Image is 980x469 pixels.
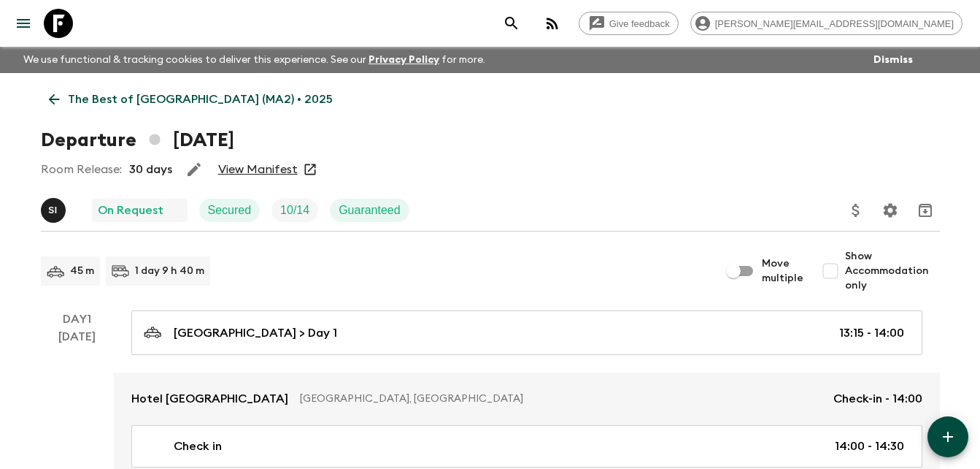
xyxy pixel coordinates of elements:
a: View Manifest [218,162,298,177]
p: S I [48,205,58,216]
a: Privacy Policy [369,55,439,65]
p: Hotel [GEOGRAPHIC_DATA] [131,390,288,408]
button: Dismiss [870,50,917,70]
p: On Request [98,202,163,219]
p: 30 days [129,161,172,178]
p: Secured [208,202,252,219]
a: The Best of [GEOGRAPHIC_DATA] (MA2) • 2025 [41,85,341,114]
span: Move multiple [762,256,804,286]
div: Trip Fill [271,199,318,222]
span: Give feedback [601,18,678,29]
p: Guaranteed [339,202,401,219]
p: [GEOGRAPHIC_DATA], [GEOGRAPHIC_DATA] [300,392,822,406]
button: SI [41,198,69,223]
p: 10 / 14 [280,202,309,219]
button: menu [9,9,38,38]
p: 14:00 - 14:30 [835,438,904,455]
button: Archive (Completed, Cancelled or Unsynced Departures only) [911,196,940,225]
span: Show Accommodation only [845,249,940,293]
button: Settings [876,196,905,225]
button: Update Price, Early Bird Discount and Costs [841,196,871,225]
a: [GEOGRAPHIC_DATA] > Day 113:15 - 14:00 [131,310,922,355]
p: 45 m [70,264,94,278]
div: Secured [199,199,261,222]
a: Check in14:00 - 14:30 [131,425,922,468]
a: Hotel [GEOGRAPHIC_DATA][GEOGRAPHIC_DATA], [GEOGRAPHIC_DATA]Check-in - 14:00 [114,373,940,425]
p: Room Release: [41,161,122,178]
h1: Departure [DATE] [41,126,234,155]
p: We use functional & tracking cookies to deliver this experience. See our for more. [18,47,491,73]
p: Check in [174,438,222,455]
a: Give feedback [579,12,679,35]
span: [PERSON_NAME][EMAIL_ADDRESS][DOMAIN_NAME] [707,18,962,29]
p: 13:15 - 14:00 [839,324,904,342]
p: Day 1 [41,310,114,328]
button: search adventures [497,9,526,38]
p: Check-in - 14:00 [833,390,922,408]
p: The Best of [GEOGRAPHIC_DATA] (MA2) • 2025 [68,91,333,108]
p: 1 day 9 h 40 m [135,264,204,278]
span: Said Isouktan [41,202,69,214]
div: [PERSON_NAME][EMAIL_ADDRESS][DOMAIN_NAME] [690,12,962,35]
p: [GEOGRAPHIC_DATA] > Day 1 [174,324,337,342]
